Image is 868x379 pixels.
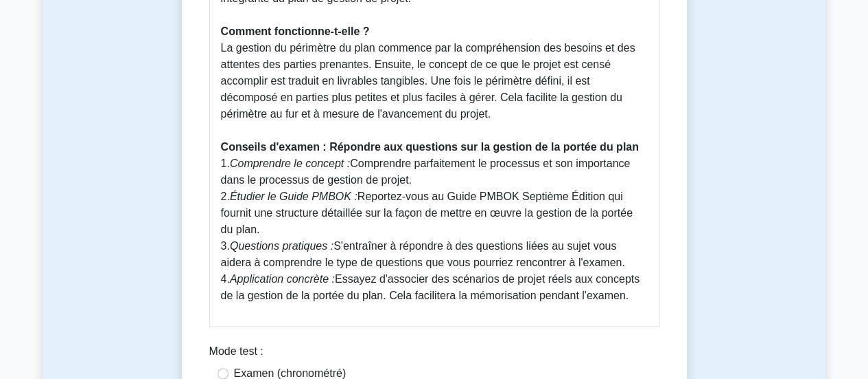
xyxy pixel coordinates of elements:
font: Questions pratiques : [230,240,333,252]
font: Application concrète : [230,273,335,285]
font: 2. [221,191,230,202]
font: 4. [221,273,230,285]
font: Étudier le Guide PMBOK : [230,191,357,202]
font: 1. [221,158,230,169]
font: 3. [221,240,230,252]
font: Essayez d'associer des scénarios de projet réels aux concepts de la gestion de la portée du plan.... [221,273,640,301]
font: Conseils d'examen : Répondre aux questions sur la gestion de la portée du plan [221,141,639,153]
font: Examen (chronométré) [234,367,347,379]
font: Comprendre le concept : [230,158,350,169]
font: Mode test : [209,345,263,357]
font: La gestion du périmètre du plan commence par la compréhension des besoins et des attentes des par... [221,42,635,120]
font: S'entraîner à répondre à des questions liées au sujet vous aidera à comprendre le type de questio... [221,240,625,268]
font: Comment fonctionne-t-elle ? [221,25,370,37]
font: Comprendre parfaitement le processus et son importance dans le processus de gestion de projet. [221,158,631,186]
font: Reportez-vous au Guide PMBOK Septième Édition qui fournit une structure détaillée sur la façon de... [221,191,633,235]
